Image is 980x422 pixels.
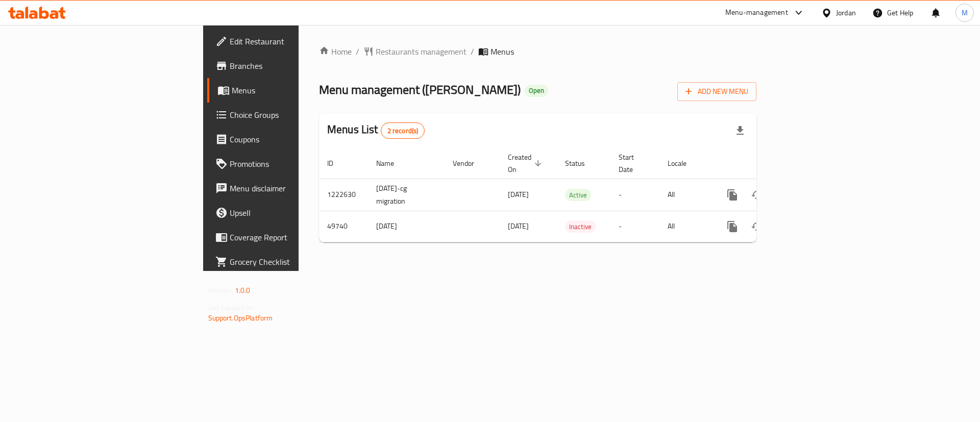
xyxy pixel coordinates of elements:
[619,151,647,176] span: Start Date
[327,157,347,169] span: ID
[368,179,445,211] td: [DATE]-cg migration
[230,182,359,194] span: Menu disclaimer
[565,220,596,233] div: Inactive
[363,45,467,58] a: Restaurants management
[381,122,425,139] div: Total records count
[728,118,752,143] div: Export file
[207,78,367,103] a: Menus
[659,179,712,211] td: All
[565,189,591,201] div: Active
[376,45,467,58] span: Restaurants management
[453,157,487,169] span: Vendor
[230,60,359,72] span: Branches
[376,157,407,169] span: Name
[491,45,514,58] span: Menus
[208,284,233,297] span: Version:
[565,157,598,169] span: Status
[685,85,748,98] span: Add New Menu
[207,201,367,225] a: Upsell
[381,126,425,136] span: 2 record(s)
[508,219,529,233] span: [DATE]
[232,84,359,96] span: Menus
[319,148,826,242] table: enhanced table
[207,103,367,127] a: Choice Groups
[208,301,255,314] span: Get support on:
[525,85,548,97] div: Open
[319,45,756,58] nav: breadcrumb
[230,133,359,145] span: Coupons
[327,122,425,139] h2: Menus List
[207,225,367,250] a: Coverage Report
[668,157,700,169] span: Locale
[712,148,826,179] th: Actions
[207,250,367,274] a: Grocery Checklist
[677,82,756,101] button: Add New Menu
[610,211,659,242] td: -
[725,7,788,19] div: Menu-management
[525,86,548,95] span: Open
[659,211,712,242] td: All
[508,188,529,201] span: [DATE]
[230,231,359,243] span: Coverage Report
[319,78,521,101] span: Menu management ( [PERSON_NAME] )
[230,35,359,47] span: Edit Restaurant
[207,152,367,176] a: Promotions
[230,207,359,219] span: Upsell
[471,45,474,58] li: /
[230,109,359,121] span: Choice Groups
[565,189,591,201] span: Active
[508,151,545,176] span: Created On
[230,158,359,170] span: Promotions
[610,179,659,211] td: -
[207,127,367,152] a: Coupons
[836,7,856,18] div: Jordan
[720,214,745,239] button: more
[720,183,745,207] button: more
[745,183,769,207] button: Change Status
[235,284,251,297] span: 1.0.0
[207,29,367,54] a: Edit Restaurant
[745,214,769,239] button: Change Status
[207,176,367,201] a: Menu disclaimer
[208,311,273,325] a: Support.OpsPlatform
[368,211,445,242] td: [DATE]
[207,54,367,78] a: Branches
[962,7,968,18] span: M
[565,221,596,233] span: Inactive
[230,256,359,268] span: Grocery Checklist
